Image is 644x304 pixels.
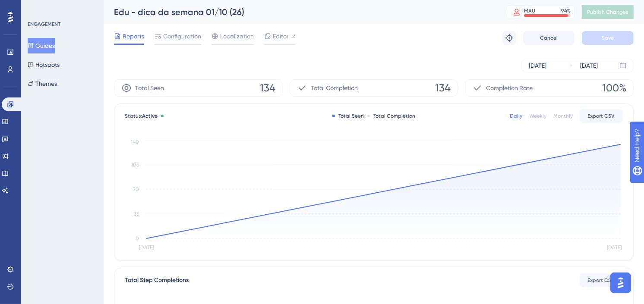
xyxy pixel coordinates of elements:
[125,275,189,285] div: Total Step Completions
[332,113,364,119] div: Total Seen
[134,211,139,217] tspan: 35
[133,186,139,192] tspan: 70
[139,245,154,251] tspan: [DATE]
[273,31,289,41] span: Editor
[582,5,634,19] button: Publish Changes
[510,113,522,119] div: Daily
[123,31,144,41] span: Reports
[580,109,623,123] button: Export CSV
[163,31,201,41] span: Configuration
[131,162,139,168] tspan: 105
[20,2,54,13] span: Need Help?
[136,235,139,241] tspan: 0
[588,277,615,284] span: Export CSV
[607,245,622,251] tspan: [DATE]
[28,57,60,72] button: Hotspots
[28,76,57,91] button: Themes
[260,81,275,95] span: 134
[561,7,571,14] div: 94 %
[311,83,358,93] span: Total Completion
[608,270,634,296] iframe: UserGuiding AI Assistant Launcher
[529,113,546,119] div: Weekly
[125,113,158,119] span: Status:
[580,60,598,71] div: [DATE]
[582,31,634,45] button: Save
[142,113,158,119] span: Active
[220,31,254,41] span: Localization
[367,113,415,119] div: Total Completion
[580,273,623,287] button: Export CSV
[602,81,626,95] span: 100%
[553,113,573,119] div: Monthly
[28,38,55,53] button: Guides
[435,81,451,95] span: 134
[540,34,558,41] span: Cancel
[486,83,533,93] span: Completion Rate
[529,60,546,71] div: [DATE]
[587,9,628,16] span: Publish Changes
[588,113,615,119] span: Export CSV
[524,7,535,14] div: MAU
[114,6,484,18] div: Edu - dica da semana 01/10 (26)
[135,83,164,93] span: Total Seen
[131,139,139,145] tspan: 140
[602,34,614,41] span: Save
[523,31,575,45] button: Cancel
[28,21,60,28] div: ENGAGEMENT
